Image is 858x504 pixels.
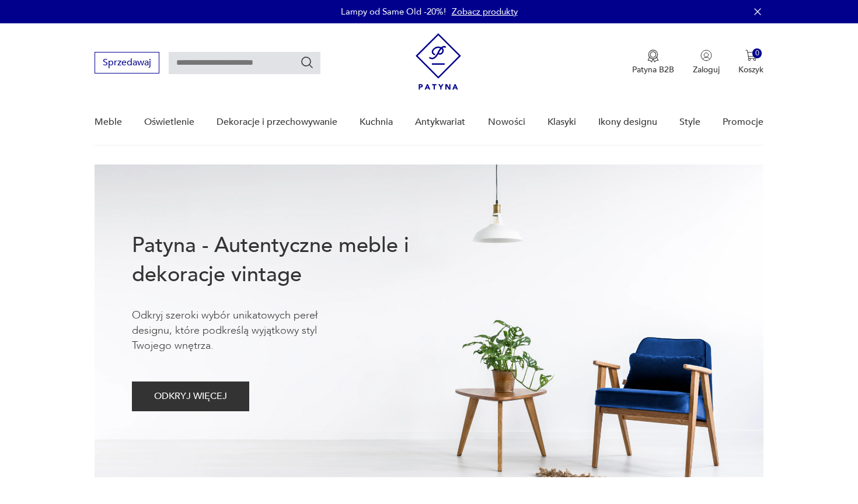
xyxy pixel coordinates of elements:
[132,381,249,411] button: ODKRYJ WIĘCEJ
[693,64,720,75] p: Zaloguj
[752,48,762,58] div: 0
[632,50,674,75] a: Ikona medaluPatyna B2B
[647,50,659,62] img: Ikona medalu
[341,6,446,17] p: Lampy od Same Old -20%!
[416,33,461,90] img: Patyna - sklep z meblami i dekoracjami vintage
[738,50,763,75] button: 0Koszyk
[360,100,393,145] a: Kuchnia
[723,100,763,145] a: Promocje
[679,100,700,145] a: Style
[738,64,763,75] p: Koszyk
[632,64,674,75] p: Patyna B2B
[415,100,465,145] a: Antykwariat
[95,60,159,68] a: Sprzedawaj
[132,308,354,353] p: Odkryj szeroki wybór unikatowych pereł designu, które podkreślą wyjątkowy styl Twojego wnętrza.
[598,100,657,145] a: Ikony designu
[632,50,674,75] button: Patyna B2B
[488,100,525,145] a: Nowości
[745,50,757,61] img: Ikona koszyka
[132,231,447,289] h1: Patyna - Autentyczne meble i dekoracje vintage
[547,100,576,145] a: Klasyki
[693,50,720,75] button: Zaloguj
[452,6,518,17] a: Zobacz produkty
[700,50,712,61] img: Ikonka użytkownika
[95,100,122,145] a: Meble
[217,100,337,145] a: Dekoracje i przechowywanie
[95,52,159,73] button: Sprzedawaj
[300,55,314,69] button: Szukaj
[132,393,249,401] a: ODKRYJ WIĘCEJ
[144,100,194,145] a: Oświetlenie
